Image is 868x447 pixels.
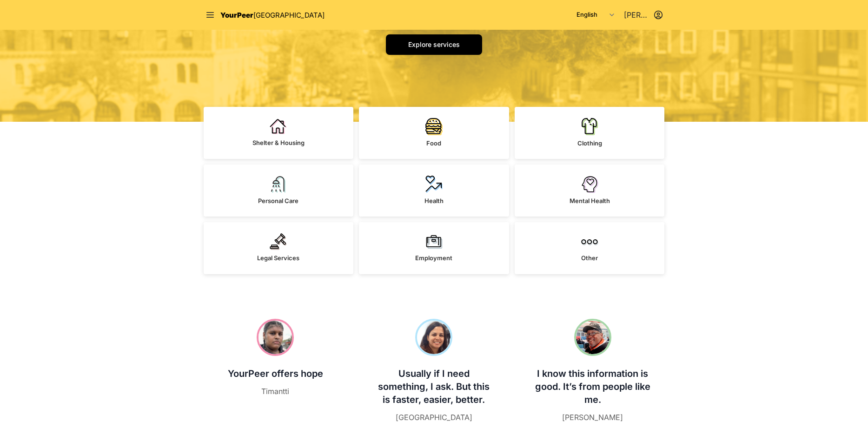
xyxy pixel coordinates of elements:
span: I know this information is good. It’s from people like me. [535,368,650,405]
a: Mental Health [515,164,665,217]
span: Legal Services [257,254,299,262]
span: Shelter & Housing [252,139,305,146]
a: YourPeer[GEOGRAPHIC_DATA] [220,9,325,21]
a: Employment [359,222,509,274]
a: Health [359,164,509,217]
span: Explore services [408,40,460,48]
span: Usually if I need something, I ask. But this is faster, easier, better. [378,368,490,405]
a: Shelter & Housing [204,107,354,159]
a: Personal Care [204,164,354,217]
span: Mental Health [570,197,610,204]
span: Employment [415,254,452,262]
a: Legal Services [204,222,354,274]
span: [PERSON_NAME] [624,9,650,20]
figcaption: Timantti [217,386,334,397]
a: Clothing [515,107,665,159]
span: Health [424,197,444,204]
span: YourPeer offers hope [228,368,323,379]
span: Other [581,254,598,262]
span: YourPeer [220,11,253,20]
a: Explore services [386,34,482,55]
button: [PERSON_NAME] [624,9,663,20]
a: Other [515,222,665,274]
span: [GEOGRAPHIC_DATA] [253,11,325,20]
a: Food [359,107,509,159]
figcaption: [GEOGRAPHIC_DATA] [375,412,493,423]
span: Personal Care [258,197,298,204]
span: Food [426,139,441,147]
span: Clothing [577,139,602,147]
figcaption: [PERSON_NAME] [534,412,651,423]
